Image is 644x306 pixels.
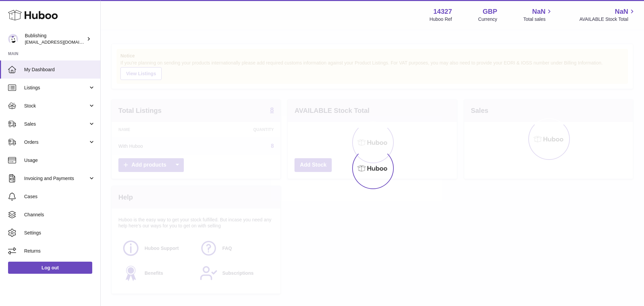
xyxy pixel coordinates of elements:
[24,67,95,73] span: My Dashboard
[24,103,88,109] span: Stock
[24,157,95,164] span: Usage
[8,34,18,44] img: internalAdmin-14327@internal.huboo.com
[523,7,553,23] a: NaN Total sales
[523,16,553,23] span: Total sales
[532,7,545,16] span: NaN
[478,16,497,23] div: Currency
[24,212,95,218] span: Channels
[25,39,99,45] span: [EMAIL_ADDRESS][DOMAIN_NAME]
[24,85,88,91] span: Listings
[579,7,636,23] a: NaN AVAILABLE Stock Total
[483,7,497,16] strong: GBP
[24,175,88,182] span: Invoicing and Payments
[433,7,452,16] strong: 14327
[24,139,88,145] span: Orders
[430,16,452,23] div: Huboo Ref
[24,230,95,236] span: Settings
[24,121,88,127] span: Sales
[8,262,92,274] a: Log out
[615,7,628,16] span: NaN
[24,193,95,200] span: Cases
[579,16,636,23] span: AVAILABLE Stock Total
[25,33,85,45] div: Bublishing
[24,248,95,254] span: Returns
